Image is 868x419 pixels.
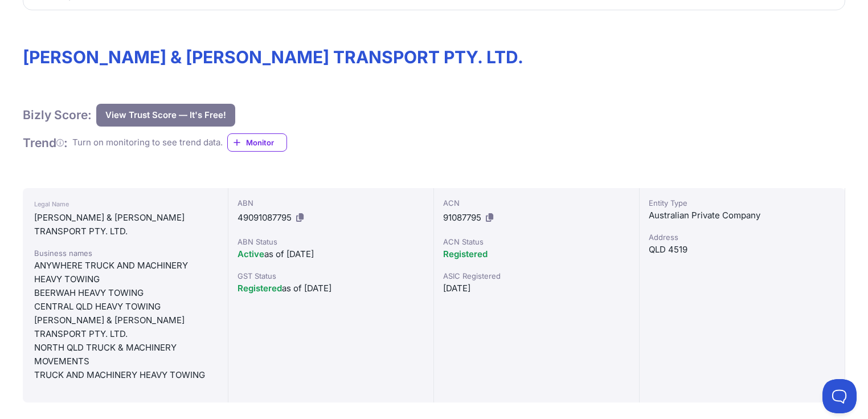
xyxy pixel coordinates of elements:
span: Monitor [246,137,286,148]
span: Registered [443,249,488,259]
div: as of [DATE] [238,247,424,261]
div: ABN Status [238,236,424,247]
h1: Bizly Score: [23,107,92,123]
div: QLD 4519 [649,243,836,257]
h1: Trend : [23,135,68,150]
div: ANYWHERE TRUCK AND MACHINERY HEAVY TOWING [34,259,216,286]
div: [DATE] [443,282,630,295]
div: ASIC Registered [443,270,630,282]
div: GST Status [238,270,424,282]
span: Registered [238,283,282,294]
div: ABN [238,197,424,209]
div: ACN Status [443,236,630,247]
div: Entity Type [649,197,836,209]
div: [PERSON_NAME] & [PERSON_NAME] TRANSPORT PTY. LTD. [34,314,216,341]
div: [PERSON_NAME] & [PERSON_NAME] TRANSPORT PTY. LTD. [34,211,216,238]
div: Turn on monitoring to see trend data. [72,136,223,149]
div: Australian Private Company [649,209,836,222]
iframe: Toggle Customer Support [822,379,857,413]
span: 49091087795 [238,212,292,223]
a: Monitor [227,133,287,152]
span: 91087795 [443,212,481,223]
div: ACN [443,197,630,209]
h1: [PERSON_NAME] & [PERSON_NAME] TRANSPORT PTY. LTD. [23,47,845,67]
div: NORTH QLD TRUCK & MACHINERY MOVEMENTS [34,341,216,368]
span: Active [238,249,264,259]
div: Address [649,231,836,243]
div: CENTRAL QLD HEAVY TOWING [34,300,216,314]
button: View Trust Score — It's Free! [96,104,235,127]
div: BEERWAH HEAVY TOWING [34,286,216,300]
div: TRUCK AND MACHINERY HEAVY TOWING [34,368,216,382]
div: Legal Name [34,197,216,211]
div: Trading names [34,391,216,402]
div: as of [DATE] [238,282,424,295]
div: Business names [34,247,216,259]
